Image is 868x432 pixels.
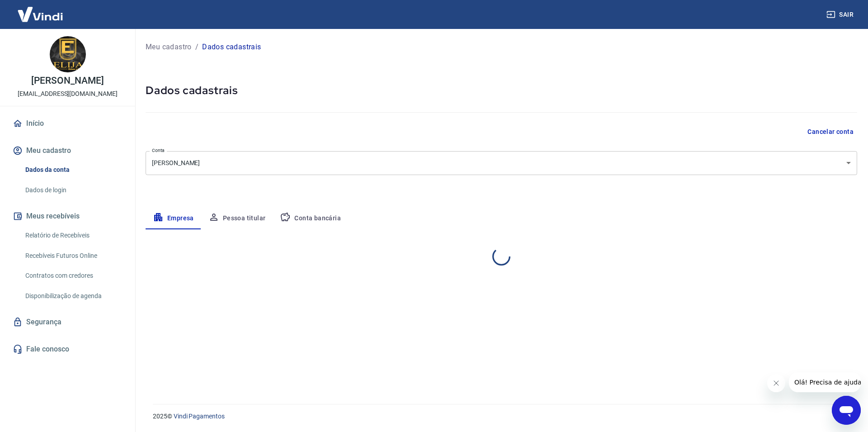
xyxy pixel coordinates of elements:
[146,208,201,229] button: Empresa
[22,226,124,245] a: Relatório de Recebíveis
[11,339,124,359] a: Fale conosco
[22,161,124,179] a: Dados da conta
[153,412,846,421] p: 2025 ©
[174,413,225,420] a: Vindi Pagamentos
[31,76,104,85] p: [PERSON_NAME]
[195,42,198,52] p: /
[146,83,857,98] h5: Dados cadastrais
[11,0,70,28] img: Vindi
[22,266,124,285] a: Contratos com credores
[22,247,124,265] a: Recebíveis Futuros Online
[789,372,861,392] iframe: Mensagem da empresa
[832,396,861,425] iframe: Botão para abrir a janela de mensagens
[146,42,192,52] a: Meu cadastro
[273,208,348,229] button: Conta bancária
[11,141,124,161] button: Meu cadastro
[11,114,124,133] a: Início
[202,42,261,52] p: Dados cadastrais
[11,206,124,226] button: Meus recebíveis
[152,147,165,154] label: Conta
[825,6,857,23] button: Sair
[201,208,273,229] button: Pessoa titular
[22,181,124,199] a: Dados de login
[146,151,857,175] div: [PERSON_NAME]
[804,123,857,140] button: Cancelar conta
[18,89,118,99] p: [EMAIL_ADDRESS][DOMAIN_NAME]
[767,374,785,392] iframe: Fechar mensagem
[5,6,76,14] span: Olá! Precisa de ajuda?
[50,36,86,72] img: 742abdcb-2eca-41ae-9189-7f8c39a31446.jpeg
[11,312,124,332] a: Segurança
[22,287,124,305] a: Disponibilização de agenda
